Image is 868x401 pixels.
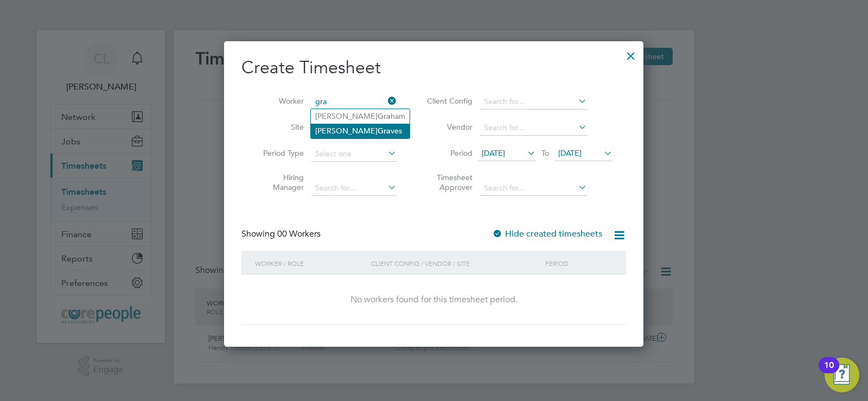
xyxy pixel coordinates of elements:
[424,96,473,106] label: Client Config
[252,294,615,305] div: No workers found for this timesheet period.
[825,358,859,392] button: Open Resource Center, 10 new notifications
[311,181,397,196] input: Search for...
[255,173,304,192] label: Hiring Manager
[542,251,615,276] div: Period
[480,94,587,110] input: Search for...
[311,109,410,124] li: [PERSON_NAME] ham
[241,56,626,79] h2: Create Timesheet
[311,94,397,110] input: Search for...
[368,251,542,276] div: Client Config / Vendor / Site
[255,96,304,106] label: Worker
[424,122,473,132] label: Vendor
[492,228,602,239] label: Hide created timesheets
[311,147,397,162] input: Select one
[241,228,323,240] div: Showing
[378,126,391,136] b: Gra
[558,148,582,158] span: [DATE]
[255,148,304,158] label: Period Type
[311,124,410,138] li: [PERSON_NAME] ves
[378,112,391,121] b: Gra
[482,148,505,158] span: [DATE]
[538,146,552,160] span: To
[277,228,321,239] span: 00 Workers
[480,181,587,196] input: Search for...
[255,122,304,132] label: Site
[252,251,368,276] div: Worker / Role
[480,120,587,136] input: Search for...
[824,365,834,379] div: 10
[424,148,473,158] label: Period
[424,173,473,192] label: Timesheet Approver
